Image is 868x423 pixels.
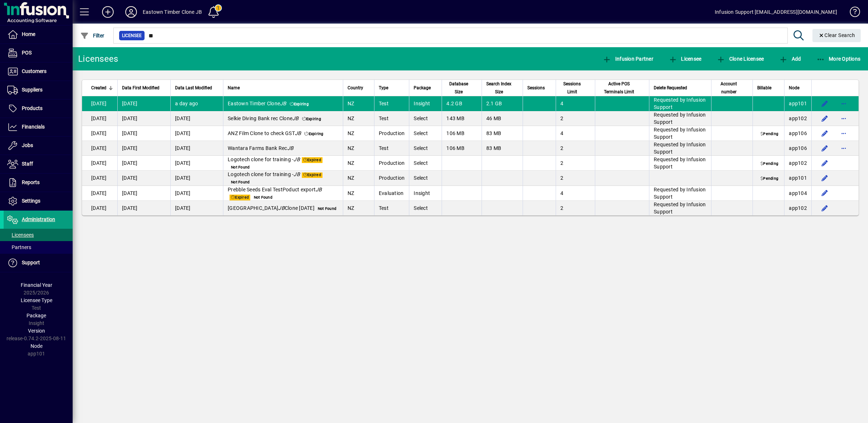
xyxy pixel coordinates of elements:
[818,32,855,38] span: Clear Search
[228,130,301,136] span: ANZ Film Clone to check GST
[819,98,831,109] button: Edit
[4,62,73,81] a: Customers
[170,201,223,215] td: [DATE]
[556,156,595,171] td: 2
[170,126,223,141] td: [DATE]
[649,111,711,126] td: Requested by Infusion Support
[22,260,40,265] span: Support
[757,84,780,92] div: Billable
[4,137,73,155] a: Jobs
[7,244,31,250] span: Partners
[819,187,831,199] button: Edit
[649,126,711,141] td: Requested by Infusion Support
[409,141,442,156] td: Select
[482,96,523,111] td: 2.1 GB
[343,186,374,201] td: NZ
[789,84,799,92] span: Node
[409,126,442,141] td: Select
[316,187,322,192] em: JB
[302,172,323,178] span: Expired
[789,160,807,166] span: app102.prod.infusionbusinesssoftware.com
[82,96,117,111] td: [DATE]
[228,205,315,211] span: [GEOGRAPHIC_DATA] Clone [DATE]
[654,84,687,92] span: Delete Requested
[82,201,117,215] td: [DATE]
[414,84,431,92] span: Package
[819,142,831,154] button: Edit
[170,186,223,201] td: [DATE]
[301,116,323,122] span: Expiring
[82,111,117,126] td: [DATE]
[816,56,861,62] span: More Options
[716,80,748,96] div: Account number
[4,174,73,192] a: Reports
[838,98,849,109] button: More options
[600,80,638,96] span: Active POS Terminals Limit
[556,186,595,201] td: 4
[777,52,803,65] button: Add
[230,180,251,186] span: Not Found
[22,179,40,185] span: Reports
[230,165,251,171] span: Not Found
[759,176,780,182] span: Pending
[789,130,807,136] span: app106.prod.infusionbusinesssoftware.com
[374,111,409,126] td: Test
[601,52,655,65] button: Infusion Partner
[343,156,374,171] td: NZ
[374,96,409,111] td: Test
[278,205,285,211] em: JB
[21,297,52,303] span: Licensee Type
[815,52,863,65] button: More Options
[374,156,409,171] td: Production
[122,84,159,92] span: Data First Modified
[96,5,119,19] button: Add
[21,282,52,288] span: Financial Year
[819,113,831,124] button: Edit
[649,201,711,215] td: Requested by Infusion Support
[22,105,42,111] span: Products
[170,111,223,126] td: [DATE]
[117,96,170,111] td: [DATE]
[486,80,518,96] div: Search Index Size
[759,131,780,137] span: Pending
[715,52,766,65] button: Clone Licensee
[343,111,374,126] td: NZ
[343,141,374,156] td: NZ
[143,6,202,18] div: Eastown Timber Clone JB
[348,84,363,92] span: Country
[757,84,771,92] span: Billable
[228,101,287,106] span: Eastown Timber Clone
[819,127,831,139] button: Edit
[117,171,170,186] td: [DATE]
[4,241,73,253] a: Partners
[280,101,287,106] em: JB
[442,96,481,111] td: 4.2 GB
[409,171,442,186] td: Select
[374,201,409,215] td: Test
[556,126,595,141] td: 4
[486,80,512,96] span: Search Index Size
[288,101,311,107] span: Expiring
[556,96,595,111] td: 4
[556,141,595,156] td: 2
[228,145,293,151] span: Wantara Farms Bank Rec
[228,187,322,192] span: Prebble Seeds Eval TestPoduct export
[482,111,523,126] td: 46 MB
[600,80,645,96] div: Active POS Terminals Limit
[838,113,849,124] button: More options
[716,80,742,96] span: Account number
[779,56,801,62] span: Add
[4,25,73,44] a: Home
[82,171,117,186] td: [DATE]
[170,171,223,186] td: [DATE]
[560,80,584,96] span: Sessions Limit
[789,175,807,181] span: app101.prod.infusionbusinesssoftware.com
[442,111,481,126] td: 143 MB
[343,201,374,215] td: NZ
[379,84,388,92] span: Type
[446,80,477,96] div: Database Size
[91,84,113,92] div: Created
[22,31,35,37] span: Home
[409,156,442,171] td: Select
[117,156,170,171] td: [DATE]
